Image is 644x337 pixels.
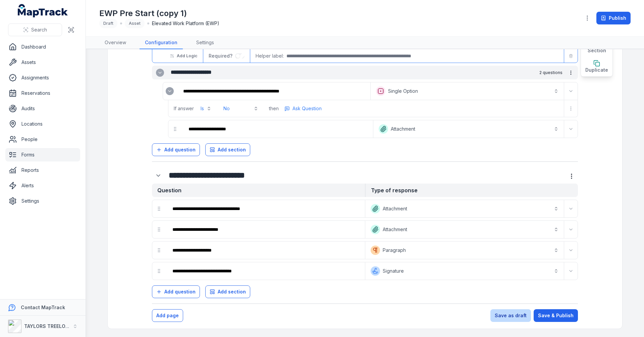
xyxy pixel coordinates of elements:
div: Draft [99,19,117,28]
div: drag [152,264,166,278]
span: Section [588,47,606,54]
button: Expand [566,245,576,256]
button: Expand [566,224,576,235]
div: drag [152,202,166,215]
input: :ref:-form-item-label [235,53,245,59]
button: Duplicate [581,57,612,76]
button: Expand [566,124,576,134]
button: Add page [152,309,183,322]
span: 2 questions [539,70,562,75]
div: :rd8:-form-item-label [152,169,166,182]
button: Add section [205,285,250,298]
span: Helper label: [256,53,284,59]
div: :rdm:-form-item-label [167,222,364,237]
div: drag [152,244,166,257]
button: Attachment [375,122,562,136]
span: Elevated Work Platform (EWP) [152,20,219,27]
button: Add Logic [166,50,202,62]
span: Duplicate [585,67,608,73]
button: Expand [566,86,576,96]
a: Dashboard [5,40,80,54]
button: more-detail [565,67,577,78]
span: If answer [174,105,194,112]
div: :re2:-form-item-label [167,264,364,278]
div: :rci:-form-item-label [178,84,369,98]
strong: Question [152,184,365,197]
a: Assets [5,56,80,69]
button: more-detail [281,104,325,114]
span: Add section [218,146,246,153]
button: Save as draft [490,309,531,322]
strong: Type of response [365,184,578,197]
span: Add question [164,146,196,153]
a: Locations [5,117,80,131]
button: more-detail [565,170,578,183]
a: Settings [191,37,219,49]
div: Asset [125,19,145,28]
span: Add Logic [177,53,197,59]
button: Add section [205,143,250,156]
a: Alerts [5,179,80,192]
svg: drag [156,206,162,211]
a: People [5,133,80,146]
svg: drag [156,248,162,253]
button: Expand [152,169,165,182]
span: Add question [164,288,196,295]
button: Search [8,23,62,36]
button: Expand [156,69,164,77]
svg: drag [156,227,162,232]
a: Reservations [5,86,80,100]
button: Is [197,103,215,115]
div: :rds:-form-item-label [167,243,364,258]
a: MapTrack [18,4,68,17]
div: drag [168,122,182,136]
strong: TAYLORS TREELOPPING [24,323,80,329]
button: Single Option [372,84,562,98]
button: Expand [566,266,576,276]
button: Expand [566,203,576,214]
strong: Contact MapTrack [21,305,65,310]
button: Attachment [367,222,562,237]
div: :rd2:-form-item-label [183,122,372,136]
a: Audits [5,102,80,115]
h1: EWP Pre Start (copy 1) [99,8,219,19]
svg: drag [156,268,162,274]
button: Add question [152,285,200,298]
button: No [219,103,262,115]
span: Ask Question [292,105,322,112]
a: Overview [99,37,131,49]
div: :rch:-form-item-label [163,84,176,98]
a: Configuration [140,37,183,49]
button: Signature [367,264,562,278]
span: Add section [218,288,246,295]
button: Publish [596,12,631,24]
button: Paragraph [367,243,562,258]
span: Required? [209,53,235,59]
a: Settings [5,194,80,208]
svg: drag [172,126,178,132]
button: more-detail [566,103,576,114]
div: drag [152,223,166,236]
a: Reports [5,163,80,177]
div: :rdg:-form-item-label [167,201,364,216]
a: Assignments [5,71,80,84]
button: Save & Publish [534,309,578,322]
span: then [269,105,279,112]
span: Search [31,26,47,33]
button: Attachment [367,201,562,216]
button: Expand [166,87,174,95]
button: Add question [152,143,200,156]
a: Forms [5,148,80,161]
